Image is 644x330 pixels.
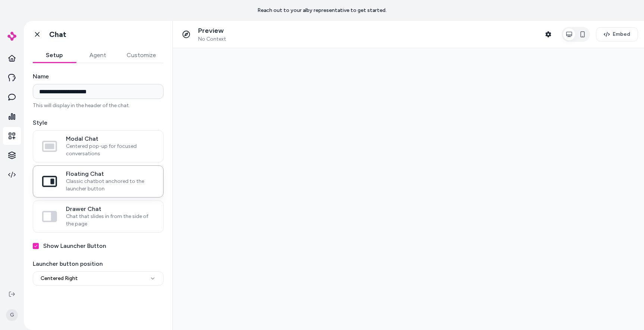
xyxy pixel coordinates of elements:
button: Customize [119,48,164,63]
button: Agent [76,48,119,63]
label: Show Launcher Button [43,242,106,250]
span: Chat that slides in from the side of the page [66,213,154,228]
span: Floating Chat [66,170,154,178]
button: G [4,303,19,327]
p: Reach out to your alby representative to get started. [257,7,387,14]
label: Launcher button position [33,259,164,268]
label: Name [33,72,164,81]
span: No Context [198,36,226,43]
img: alby Logo [7,32,16,41]
button: Embed [596,27,638,41]
span: Drawer Chat [66,205,154,213]
span: Classic chatbot anchored to the launcher button [66,178,154,193]
span: Centered pop-up for focused conversations [66,143,154,158]
p: This will display in the header of the chat. [33,102,164,109]
span: Modal Chat [66,135,154,143]
span: G [6,309,18,321]
button: Setup [33,48,76,63]
label: Style [33,118,164,127]
span: Embed [613,31,630,38]
p: Preview [198,27,226,35]
h1: Chat [49,30,66,39]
